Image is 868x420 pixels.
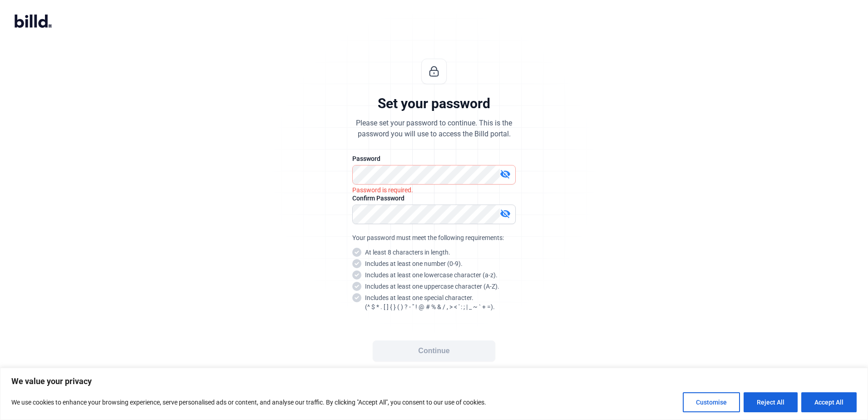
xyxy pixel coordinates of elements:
[11,397,486,408] p: We use cookies to enhance your browsing experience, serve personalised ads or content, and analys...
[365,259,463,268] snap: Includes at least one number (0-9).
[373,340,495,361] button: Continue
[11,376,857,387] p: We value your privacy
[352,154,516,163] div: Password
[365,282,499,291] snap: Includes at least one uppercase character (A-Z).
[365,248,450,257] snap: At least 8 characters in length.
[365,293,495,311] snap: Includes at least one special character. (^ $ * . [ ] { } ( ) ? - " ! @ # % & / , > < ' : ; | _ ~...
[500,169,511,180] mat-icon: visibility_off
[801,392,857,412] button: Accept All
[500,208,511,219] mat-icon: visibility_off
[365,270,498,280] snap: Includes at least one lowercase character (a-z).
[744,392,798,412] button: Reject All
[352,233,516,242] div: Your password must meet the following requirements:
[356,118,512,140] div: Please set your password to continue. This is the password you will use to access the Billd portal.
[352,194,516,203] div: Confirm Password
[378,95,490,112] div: Set your password
[683,392,740,412] button: Customise
[352,186,413,194] i: Password is required.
